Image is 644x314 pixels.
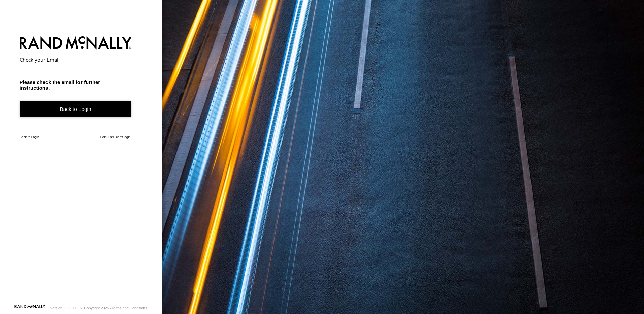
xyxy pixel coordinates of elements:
[20,101,132,117] a: Back to Login
[20,135,39,139] a: Back to Login
[50,306,76,310] div: Version: 308.00
[111,306,147,310] a: Terms and Conditions
[20,79,132,91] h3: Please check the email for further instructions.
[20,35,132,52] img: Rand McNally
[100,135,132,139] a: Help, I still can't login!
[20,56,132,63] h2: Check your Email
[80,306,147,310] div: © Copyright 2025 -
[14,305,45,311] a: Visit our Website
